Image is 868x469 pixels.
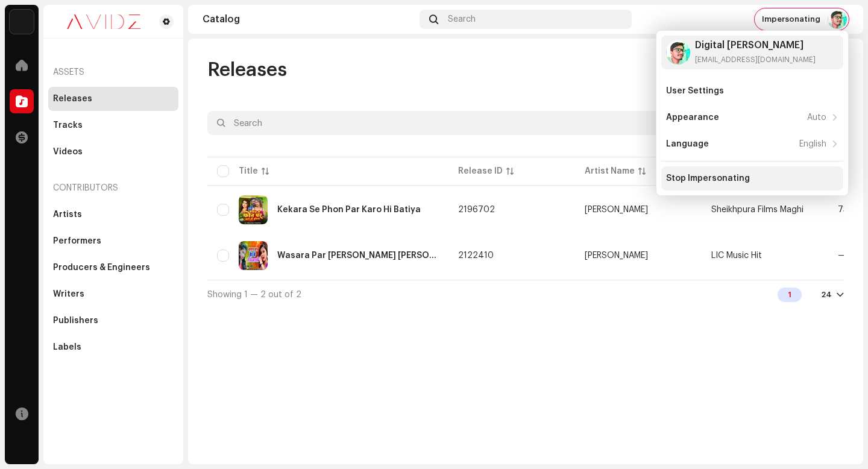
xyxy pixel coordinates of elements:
span: 2122410 [458,251,494,260]
re-m-nav-item: Labels [48,335,178,359]
div: Stop Impersonating [666,174,750,183]
re-m-nav-item: Writers [48,282,178,306]
span: Releases [207,58,287,82]
re-m-nav-item: Stop Impersonating [661,166,843,190]
re-a-nav-header: Contributors [48,174,178,203]
div: Performers [53,236,101,246]
re-m-nav-item: Releases [48,87,178,111]
div: Auto [807,113,826,122]
div: Kekara Se Phon Par Karo Hi Batiya [277,206,421,214]
re-m-nav-item: Videos [48,140,178,164]
re-a-nav-header: Assets [48,58,178,87]
div: Catalog [203,14,415,24]
span: Impersonating [762,14,820,24]
div: Language [666,139,709,149]
div: Releases [53,94,92,104]
span: Anirudh Chauhan [585,206,692,214]
input: Search [207,111,719,135]
span: — [838,251,846,260]
re-m-nav-item: Artists [48,203,178,227]
re-m-nav-item: Tracks [48,113,178,137]
img: 6da3687d-9be0-4182-b505-3260e6e54da3 [828,10,847,29]
div: Tracks [53,121,83,130]
img: f7b5e616-560e-4a3e-86f5-d4c213e72611 [239,195,268,224]
div: [PERSON_NAME] [585,206,648,214]
div: Publishers [53,316,98,326]
div: User Settings [666,86,724,96]
span: LIC Music Hit [711,251,762,260]
div: Producers & Engineers [53,263,150,272]
span: Showing 1 — 2 out of 2 [207,291,301,299]
img: 6da3687d-9be0-4182-b505-3260e6e54da3 [666,40,690,65]
re-m-nav-item: Performers [48,229,178,253]
img: 0c631eef-60b6-411a-a233-6856366a70de [53,14,154,29]
div: Title [239,165,258,177]
re-m-nav-item: Producers & Engineers [48,256,178,280]
div: Wasara Par Betha Ke Roje Kanabe [277,251,439,260]
img: 67365b85-513c-41ad-a0ef-7a8bf5c40c84 [239,241,268,270]
div: Appearance [666,113,719,122]
div: 1 [778,288,802,302]
span: Chanda Rani [585,251,692,260]
div: Artists [53,210,82,219]
div: Labels [53,342,81,352]
div: 24 [821,290,832,300]
div: Artist Name [585,165,635,177]
div: Release ID [458,165,503,177]
div: English [799,139,826,149]
span: Sheikhpura Films Maghi [711,206,804,214]
img: 10d72f0b-d06a-424f-aeaa-9c9f537e57b6 [10,10,34,34]
re-m-nav-item: User Settings [661,79,843,103]
div: [PERSON_NAME] [585,251,648,260]
div: Digital [PERSON_NAME] [695,40,816,50]
div: [EMAIL_ADDRESS][DOMAIN_NAME] [695,55,816,65]
span: 2196702 [458,206,495,214]
re-m-nav-item: Publishers [48,309,178,333]
span: Search [448,14,476,24]
div: Writers [53,289,84,299]
re-m-nav-item: Appearance [661,105,843,130]
re-m-nav-item: Language [661,132,843,156]
div: Videos [53,147,83,157]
